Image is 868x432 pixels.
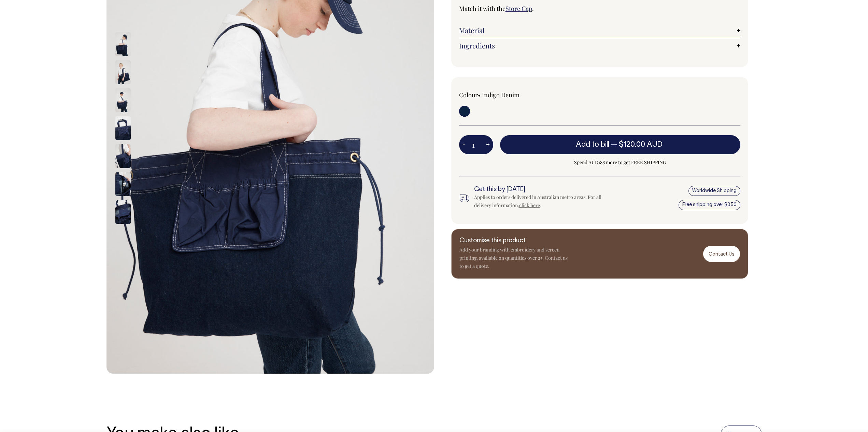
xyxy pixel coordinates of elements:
[459,237,569,244] h6: Customise this product
[500,135,740,154] button: Add to bill —$120.00 AUD
[474,193,613,210] div: Applies to orders delivered in Australian metro areas. For all delivery information, .
[115,88,131,112] img: indigo-denim
[611,141,664,148] span: —
[459,26,740,34] a: Material
[115,144,131,168] img: indigo-denim
[474,186,613,193] h6: Get this by [DATE]
[506,4,532,13] a: Store Cap
[500,158,740,167] span: Spend AUD188 more to get FREE SHIPPING
[576,141,609,148] span: Add to bill
[478,91,481,99] span: •
[459,4,534,13] span: Match it with the .
[115,32,131,56] img: indigo-denim
[459,42,740,50] a: Ingredients
[115,60,131,84] img: indigo-denim
[483,138,493,152] button: +
[482,91,520,99] label: Indigo Denim
[619,141,663,148] span: $120.00 AUD
[459,138,469,152] button: -
[115,172,131,196] img: indigo-denim
[519,202,540,208] a: click here
[115,116,131,140] img: indigo-denim
[459,91,572,99] div: Colour
[459,246,569,270] p: Add your branding with embroidery and screen printing, available on quantities over 25. Contact u...
[115,200,131,224] img: indigo-denim
[703,246,740,262] a: Contact Us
